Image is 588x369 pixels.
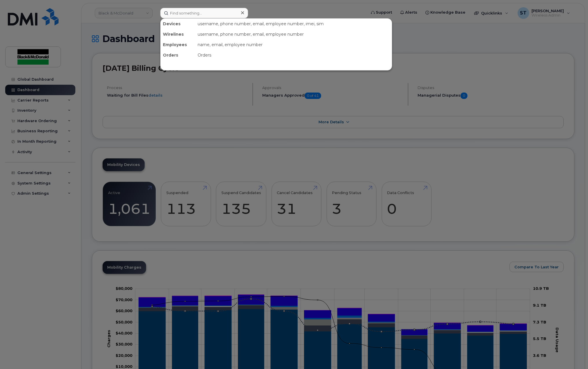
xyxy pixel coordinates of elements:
div: username, phone number, email, employee number [195,29,392,39]
div: Devices [161,19,195,29]
div: name, email, employee number [195,39,392,50]
div: Wirelines [161,29,195,39]
div: Orders [195,50,392,60]
div: Employees [161,39,195,50]
div: Orders [161,50,195,60]
div: username, phone number, email, employee number, imei, sim [195,19,392,29]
